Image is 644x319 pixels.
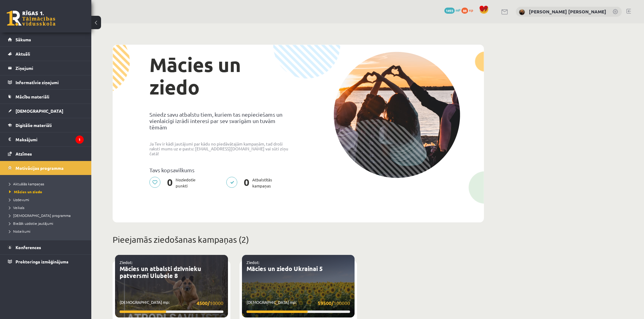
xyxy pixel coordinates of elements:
span: xp [469,8,473,12]
a: Atzīmes [8,147,84,161]
span: 1493 [444,8,455,14]
a: Maksājumi1 [8,132,84,146]
span: Digitālie materiāli [16,122,52,128]
a: Ziedot: [120,260,132,265]
span: Konferences [16,245,41,250]
legend: Ziņojumi [16,61,84,75]
span: 100000 [318,299,350,307]
a: Noteikumi [9,228,85,234]
a: [PERSON_NAME] [PERSON_NAME] [529,9,606,15]
i: 1 [75,135,84,144]
h1: Mācies un ziedo [149,53,294,98]
span: Motivācijas programma [16,165,64,171]
span: Proktoringa izmēģinājums [16,259,68,264]
a: Ziņojumi [8,61,84,75]
a: [DEMOGRAPHIC_DATA] [8,104,84,118]
a: Mācies un ziedo [9,189,85,194]
a: Uzdevumi [9,197,85,202]
img: Pēteris Anatolijs Drazlovskis [519,9,525,15]
span: Uzdevumi [9,197,29,202]
legend: Maksājumi [16,132,84,146]
a: Proktoringa izmēģinājums [8,255,84,269]
span: Aktuālās kampaņas [9,181,44,186]
span: 0 [164,177,176,189]
span: Biežāk uzdotie jautājumi [9,221,53,226]
span: Veikals [9,205,24,210]
a: 88 xp [461,8,476,12]
a: Biežāk uzdotie jautājumi [9,221,85,226]
span: Mācību materiāli [16,94,49,99]
strong: 59500/ [318,300,334,306]
span: Mācies un ziedo [9,189,42,194]
p: Tavs kopsavilkums [149,167,294,173]
a: Mācies un atbalsti dzīvnieku patversmi Ulubele 8 [120,265,201,280]
legend: Informatīvie ziņojumi [16,75,84,89]
p: [DEMOGRAPHIC_DATA] mp: [120,299,223,307]
span: 0 [241,177,252,189]
p: Ja Tev ir kādi jautājumi par kādu no piedāvātajām kampaņām, tad droši raksti mums uz e-pastu: [EM... [149,141,294,156]
span: 10000 [197,299,223,307]
span: 88 [461,8,468,14]
strong: 4500/ [197,300,210,306]
span: [DEMOGRAPHIC_DATA] [16,108,63,114]
a: Veikals [9,205,85,210]
a: [DEMOGRAPHIC_DATA] programma [9,213,85,218]
a: Mācību materiāli [8,90,84,104]
a: Mācies un ziedo Ukrainai 5 [247,265,323,273]
span: [DEMOGRAPHIC_DATA] programma [9,213,71,218]
a: Motivācijas programma [8,161,84,175]
span: Sākums [16,37,31,42]
span: Noteikumi [9,229,30,234]
a: 1493 mP [444,8,460,12]
p: Sniedz savu atbalstu tiem, kuriem tas nepieciešams un vienlaicīgi izrādi interesi par sev svarīgā... [149,111,294,130]
a: Konferences [8,240,84,254]
span: Aktuāli [16,51,30,57]
p: [DEMOGRAPHIC_DATA] mp: [247,299,350,307]
a: Ziedot: [247,260,259,265]
span: Atzīmes [16,151,32,156]
a: Aktuālās kampaņas [9,181,85,187]
img: donation-campaign-image-5f3e0036a0d26d96e48155ce7b942732c76651737588babb5c96924e9bd6788c.png [334,52,460,178]
a: Rīgas 1. Tālmācības vidusskola [7,11,55,26]
p: Noziedotie punkti [149,177,199,189]
a: Aktuāli [8,47,84,61]
p: Pieejamās ziedošanas kampaņas (2) [113,233,484,246]
a: Sākums [8,33,84,46]
p: Atbalstītās kampaņas [226,177,276,189]
a: Digitālie materiāli [8,118,84,132]
a: Informatīvie ziņojumi [8,75,84,89]
span: mP [456,8,460,12]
